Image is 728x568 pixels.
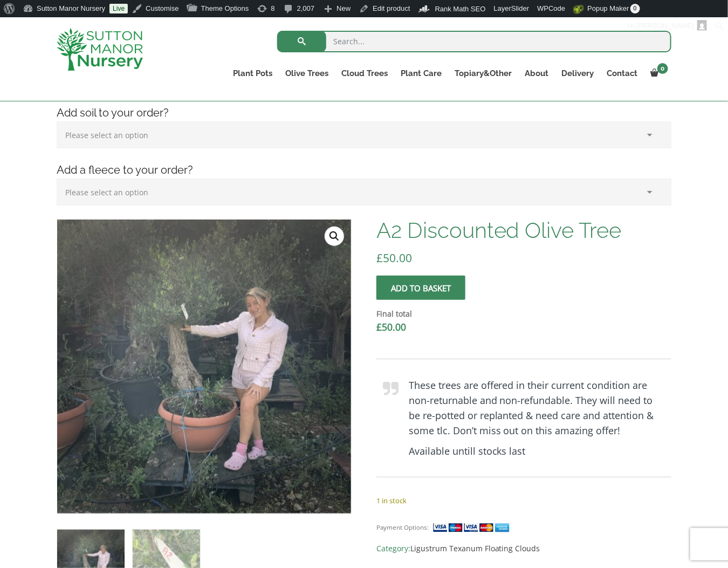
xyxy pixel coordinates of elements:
[325,227,344,246] a: View full-screen image gallery
[376,542,671,555] span: Category:
[432,522,513,533] img: payment supported
[394,66,448,81] a: Plant Care
[376,276,465,300] button: Add to basket
[518,66,555,81] a: About
[376,250,412,265] bdi: 50.00
[277,31,671,52] input: Search...
[376,523,429,531] small: Payment Options:
[630,4,640,13] span: 0
[376,307,671,320] dt: Final total
[409,443,658,458] p: Available untill stocks last
[435,5,486,13] span: Rank Math SEO
[644,66,671,81] a: 0
[600,66,644,81] a: Contact
[226,66,279,81] a: Plant Pots
[376,250,383,265] span: £
[624,17,711,35] a: Hi,
[57,28,143,71] img: logo
[448,66,518,81] a: Topiary&Other
[376,219,671,242] h1: A2 Discounted Olive Tree
[279,66,335,81] a: Olive Trees
[376,494,671,507] p: 1 in stock
[376,320,406,333] bdi: 50.00
[636,22,694,30] span: [PERSON_NAME]
[376,320,382,333] span: £
[409,379,654,437] strong: These trees are offered in their current condition are non-returnable and non-refundable. They wi...
[657,63,668,74] span: 0
[109,4,128,13] a: Live
[410,543,540,553] a: Ligustrum Texanum Floating Clouds
[555,66,600,81] a: Delivery
[335,66,394,81] a: Cloud Trees
[49,162,679,179] h4: Add a fleece to your order?
[49,105,679,121] h4: Add soil to your order?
